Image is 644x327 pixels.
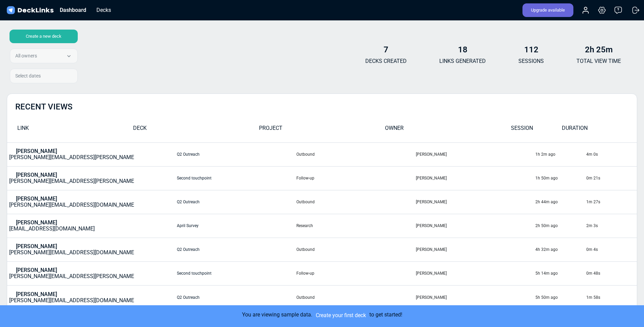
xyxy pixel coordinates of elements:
[458,45,467,54] b: 18
[385,124,511,136] div: OWNER
[585,45,613,54] b: 2h 25m
[586,175,637,181] div: 0m 21s
[296,142,416,166] td: Outbound
[511,124,562,136] div: SESSION
[5,5,55,15] img: DeckLinks
[586,199,637,205] div: 1m 27s
[296,190,416,214] td: Outbound
[365,57,407,65] p: DECKS CREATED
[10,30,78,43] div: Create a new deck
[296,214,416,238] td: Research
[522,3,573,17] div: Upgrade available
[242,311,312,319] p: You are viewing sample data.
[416,238,535,261] td: [PERSON_NAME]
[384,45,388,54] b: 7
[439,57,486,65] p: LINKS GENERATED
[416,261,535,285] td: [PERSON_NAME]
[535,294,586,300] div: 5h 50m ago
[535,175,586,181] div: 1h 50m ago
[312,311,369,320] a: Create your first deck
[535,223,586,229] div: 2h 50m ago
[524,45,538,54] b: 112
[296,166,416,190] td: Follow-up
[133,124,259,136] div: DECK
[535,270,586,276] div: 5h 14m ago
[296,238,416,261] td: Outbound
[296,261,416,285] td: Follow-up
[93,6,114,14] div: Decks
[576,57,621,65] p: TOTAL VIEW TIME
[586,223,637,229] div: 2m 3s
[15,102,73,112] h2: RECENT VIEWS
[518,57,544,65] p: SESSIONS
[586,246,637,253] div: 0m 4s
[369,311,402,319] p: to get started!
[7,124,133,136] div: LINK
[56,6,90,14] div: Dashboard
[416,166,535,190] td: [PERSON_NAME]
[416,214,535,238] td: [PERSON_NAME]
[535,199,586,205] div: 2h 44m ago
[535,151,586,157] div: 1h 2m ago
[416,285,535,309] td: [PERSON_NAME]
[586,270,637,276] div: 0m 48s
[535,246,586,253] div: 4h 32m ago
[296,285,416,309] td: Outbound
[259,124,385,136] div: PROJECT
[562,124,613,136] div: DURATION
[416,190,535,214] td: [PERSON_NAME]
[586,151,637,157] div: 4m 0s
[416,142,535,166] td: [PERSON_NAME]
[586,294,637,300] div: 1m 58s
